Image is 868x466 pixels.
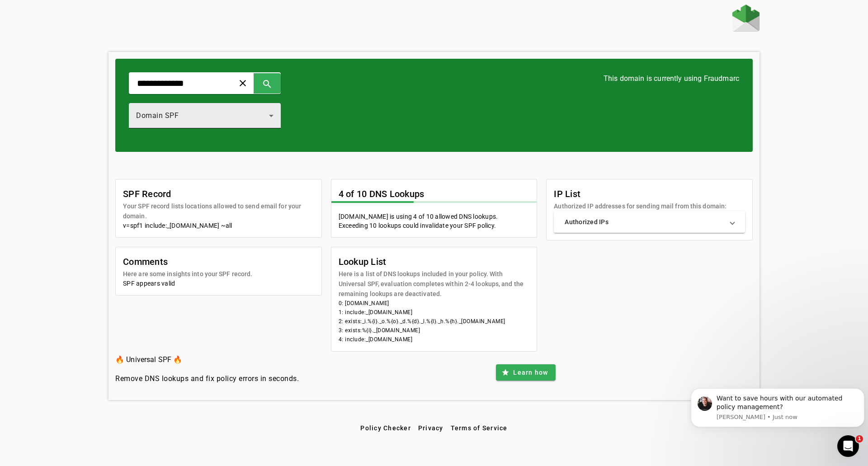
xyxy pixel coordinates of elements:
span: Privacy [418,424,443,432]
mat-card-title: 4 of 10 DNS Lookups [339,187,425,201]
li: 0: [DOMAIN_NAME] [339,299,530,308]
mat-card-title: IP List [554,187,726,201]
mat-card-title: SPF Record [123,187,314,201]
h4: Remove DNS lookups and fix policy errors in seconds. [115,373,299,384]
mat-card-subtitle: Your SPF record lists locations allowed to send email for your domain. [123,201,314,221]
iframe: Intercom live chat [837,435,859,457]
mat-panel-title: Authorized IPs [565,217,723,226]
mat-card-subtitle: Here are some insights into your SPF record. [123,269,252,279]
mat-card-title: Lookup List [339,254,530,269]
iframe: Intercom notifications message [687,375,868,442]
span: 1 [856,435,863,442]
a: Home [732,5,759,34]
li: 1: include:_[DOMAIN_NAME] [339,308,530,317]
li: 4: include:_[DOMAIN_NAME] [339,335,530,344]
img: Fraudmarc Logo [732,5,759,32]
h3: 🔥 Universal SPF 🔥 [115,353,299,366]
button: Learn how [496,364,555,381]
span: Learn how [513,368,548,377]
button: Terms of Service [447,420,511,436]
mat-card-subtitle: Here is a list of DNS lookups included in your policy. With Universal SPF, evaluation completes w... [339,269,530,299]
h3: This domain is currently using Fraudmarc [604,72,739,85]
mat-expansion-panel-header: Authorized IPs [554,211,745,233]
mat-card-subtitle: Authorized IP addresses for sending mail from this domain: [554,201,726,211]
span: Policy Checker [360,424,411,432]
button: Policy Checker [357,420,415,436]
span: Terms of Service [451,424,508,432]
button: Privacy [415,420,447,436]
mat-card-content: [DOMAIN_NAME] is using 4 of 10 allowed DNS lookups. Exceeding 10 lookups could invalidate your SP... [331,212,537,237]
li: 2: exists:_i.%{i}._o.%{o}._d.%{d}._l.%{l}._h.%{h}._[DOMAIN_NAME] [339,317,530,326]
span: Domain SPF [136,111,179,120]
div: SPF appears valid [123,279,314,288]
li: 3: exists:%{i}._[DOMAIN_NAME] [339,326,530,335]
mat-card-title: Comments [123,254,252,269]
div: v=spf1 include:_[DOMAIN_NAME] ~all [123,221,314,230]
